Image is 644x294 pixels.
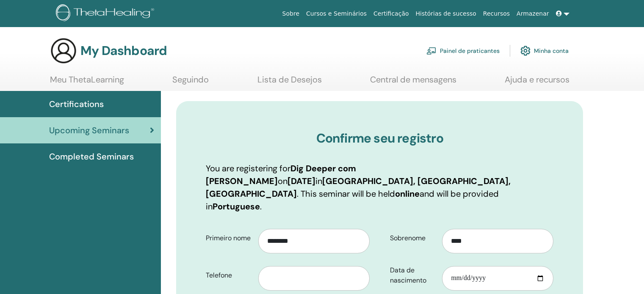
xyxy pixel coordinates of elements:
label: Sobrenome [384,230,442,246]
a: Histórias de sucesso [412,6,480,22]
h3: My Dashboard [80,43,167,58]
img: logo.png [56,4,157,23]
span: Certifications [49,98,104,110]
a: Painel de praticantes [426,41,500,60]
a: Sobre [279,6,303,22]
label: Telefone [199,267,258,283]
p: You are registering for on in . This seminar will be held and will be provided in . [206,162,553,213]
label: Primeiro nome [199,230,258,246]
a: Meu ThetaLearning [50,74,124,91]
label: Data de nascimento [384,262,442,289]
img: generic-user-icon.jpg [50,37,77,64]
img: cog.svg [520,44,531,58]
a: Central de mensagens [370,74,456,91]
a: Lista de Desejos [257,74,322,91]
a: Cursos e Seminários [303,6,370,22]
h3: Confirme seu registro [206,131,553,146]
a: Recursos [480,6,513,22]
b: Portuguese [213,201,260,212]
b: [GEOGRAPHIC_DATA], [GEOGRAPHIC_DATA], [GEOGRAPHIC_DATA] [206,176,511,199]
span: Completed Seminars [49,150,134,163]
a: Armazenar [513,6,552,22]
a: Minha conta [520,41,569,60]
b: [DATE] [287,176,315,187]
span: Upcoming Seminars [49,124,129,137]
b: online [395,188,420,199]
a: Certificação [370,6,412,22]
img: chalkboard-teacher.svg [426,47,437,55]
a: Seguindo [172,74,209,91]
a: Ajuda e recursos [505,74,569,91]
